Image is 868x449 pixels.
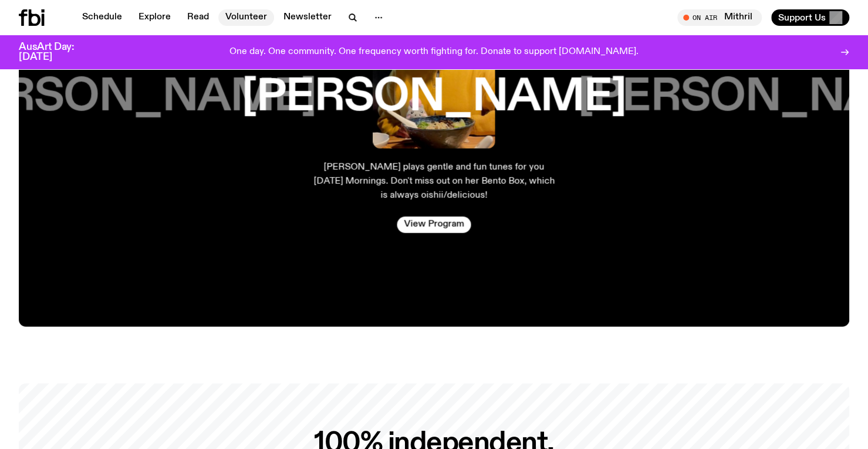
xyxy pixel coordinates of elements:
h3: [PERSON_NAME] [242,75,626,120]
h3: AusArt Day: [DATE] [19,42,94,62]
button: Support Us [771,9,849,26]
span: Support Us [778,12,826,23]
a: View Program [397,217,471,233]
a: Read [180,9,216,26]
a: Explore [131,9,178,26]
a: Volunteer [218,9,274,26]
a: Newsletter [276,9,339,26]
p: [PERSON_NAME] plays gentle and fun tunes for you [DATE] Mornings. Don't miss out on her Bento Box... [312,160,556,202]
p: One day. One community. One frequency worth fighting for. Donate to support [DOMAIN_NAME]. [229,47,639,58]
a: Schedule [75,9,129,26]
button: On AirMithril [677,9,762,26]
